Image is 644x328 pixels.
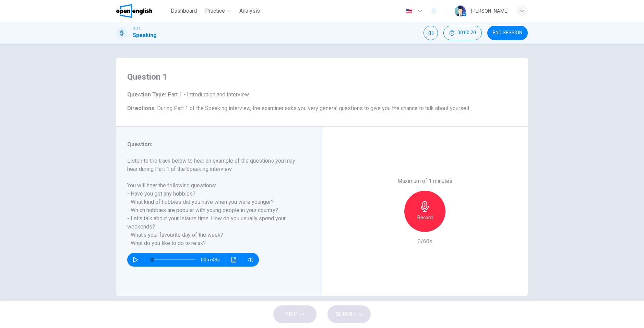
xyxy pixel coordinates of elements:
h6: Question : [127,140,302,149]
span: During Part 1 of the Speaking interview, the examiner asks you very general questions to give you... [157,105,471,112]
span: Part 1 - Introduction and Interview [166,91,249,98]
button: END SESSION [487,26,528,40]
span: IELTS [133,26,141,31]
img: OpenEnglish logo [116,4,152,18]
span: 00m 49s [201,253,225,267]
button: Click to see the audio transcription [228,253,239,267]
button: Dashboard [168,5,200,17]
span: END SESSION [493,30,522,36]
img: en [405,9,413,14]
h6: Question Type : [127,91,517,99]
a: OpenEnglish logo [116,4,168,18]
h6: Record [417,213,433,222]
h6: Directions : [127,104,517,113]
h6: Listen to the track below to hear an example of the questions you may hear during Part 1 of the S... [127,157,302,247]
img: Profile picture [455,5,466,16]
span: Dashboard [171,7,197,15]
div: Mute [424,26,438,40]
span: Analysis [239,7,260,15]
button: Practice [202,5,234,17]
button: Record [404,191,445,232]
h1: Speaking [133,31,157,39]
h4: Question 1 [127,71,517,82]
button: Analysis [237,5,263,17]
h6: Maximum of 1 minutes [397,177,452,185]
div: [PERSON_NAME] [471,7,509,15]
span: Practice [205,7,225,15]
button: 00:00:20 [443,26,482,40]
h6: 0/60s [418,237,432,246]
div: Hide [443,26,482,40]
span: 00:00:20 [457,30,476,36]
